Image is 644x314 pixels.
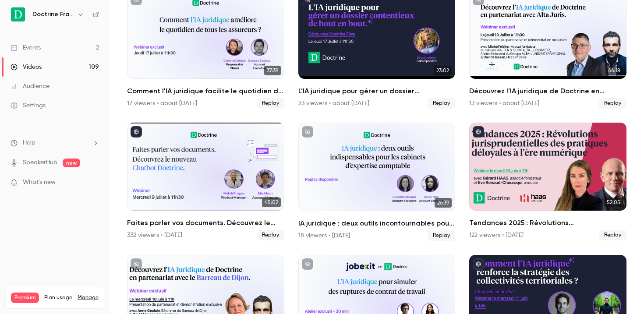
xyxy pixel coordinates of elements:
h6: Doctrine France [32,10,74,19]
button: published [473,126,484,138]
span: Premium [11,293,39,303]
li: Tendances 2025 : Révolutions jurisprudentielles des pratiques déloyales à l'ère numérique [469,123,626,241]
h2: Découvrez l'IA juridique de Doctrine en partenariat avec le réseau Alta-Juris international. [469,86,626,96]
a: SpeakerHub [23,158,57,167]
button: published [473,258,484,270]
div: 17 viewers • about [DATE] [127,99,197,108]
span: Help [23,138,35,148]
iframe: Noticeable Trigger [88,179,99,187]
div: 23 viewers • about [DATE] [298,99,369,108]
button: unpublished [131,258,142,270]
span: 26:39 [435,198,452,208]
span: 52:05 [604,198,623,207]
div: 332 viewers • [DATE] [127,231,182,240]
li: Faites parler vos documents. Découvrez le nouveau Chatbot Doctrine. [127,123,284,241]
div: Audience [11,82,50,91]
a: 45:02Faites parler vos documents. Découvrez le nouveau Chatbot Doctrine.332 viewers • [DATE]Replay [127,123,284,241]
h2: Faites parler vos documents. Découvrez le nouveau Chatbot Doctrine. [127,218,284,228]
div: Events [11,43,41,52]
span: 45:02 [262,198,281,207]
button: unpublished [302,126,313,138]
span: Replay [599,98,626,109]
button: unpublished [302,258,313,270]
img: Doctrine France [11,7,25,21]
div: 122 viewers • [DATE] [469,231,524,240]
a: Manage [78,294,99,301]
h2: Comment l'IA juridique facilite le quotidien de tous les assureurs ? [127,86,284,96]
h2: L’IA juridique pour gérer un dossier contentieux de bout en bout [298,86,456,96]
div: 13 viewers • about [DATE] [469,99,539,108]
span: Replay [257,98,284,109]
div: Settings [11,101,46,110]
a: 52:05Tendances 2025 : Révolutions jurisprudentielles des pratiques déloyales à l'ère numérique122... [469,123,626,241]
span: What's new [23,178,56,187]
span: 23:02 [434,66,452,75]
span: new [63,159,80,167]
li: help-dropdown-opener [11,138,99,148]
li: IA juridique : deux outils incontournables pour les cabinets d’expertise comptable [298,123,456,241]
div: 18 viewers • [DATE] [298,231,350,240]
span: Replay [428,230,455,241]
span: 37:39 [264,66,281,75]
span: Plan usage [44,294,72,301]
h2: IA juridique : deux outils incontournables pour les cabinets d’expertise comptable [298,218,456,229]
div: Videos [11,63,42,71]
span: 44:18 [605,66,623,75]
span: Replay [599,230,626,240]
a: 26:39IA juridique : deux outils incontournables pour les cabinets d’expertise comptable18 viewers... [298,123,456,241]
h2: Tendances 2025 : Révolutions jurisprudentielles des pratiques déloyales à l'ère numérique [469,218,626,228]
button: published [131,126,142,138]
span: Replay [257,230,284,240]
span: Replay [428,98,455,109]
